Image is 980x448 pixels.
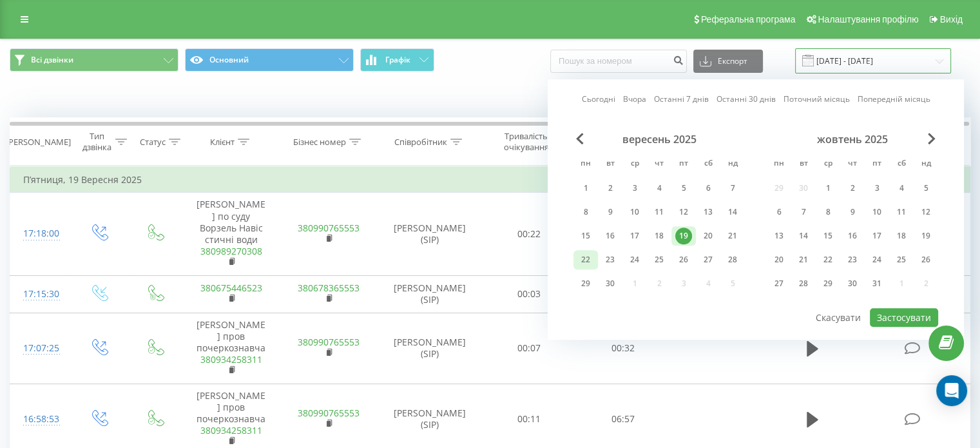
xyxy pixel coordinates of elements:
[767,250,791,269] div: пн 20 жовт 2025 р.
[675,204,692,220] div: 12
[724,204,741,220] div: 14
[360,48,434,72] button: Графік
[647,226,671,246] div: чт 18 вер 2025 р.
[816,250,840,269] div: ср 22 жовт 2025 р.
[298,282,360,294] a: 380678365553
[573,274,598,293] div: пн 29 вер 2025 р.
[914,250,938,269] div: нд 26 жовт 2025 р.
[869,204,885,220] div: 10
[675,180,692,197] div: 5
[889,250,914,269] div: сб 25 жовт 2025 р.
[10,48,178,72] button: Всі дзвінки
[602,204,619,220] div: 9
[791,202,816,222] div: вт 7 жовт 2025 р.
[700,180,716,197] div: 6
[771,204,787,220] div: 6
[625,155,644,174] abbr: середа
[298,407,360,419] a: 380990765553
[918,180,934,197] div: 5
[820,275,836,292] div: 29
[893,251,910,268] div: 25
[576,155,595,174] abbr: понеділок
[700,204,716,220] div: 13
[200,282,262,294] a: 380675446523
[914,226,938,246] div: нд 19 жовт 2025 р.
[869,180,885,197] div: 3
[602,228,619,244] div: 16
[889,179,914,198] div: сб 4 жовт 2025 р.
[577,275,594,292] div: 29
[671,250,696,269] div: пт 26 вер 2025 р.
[598,179,622,198] div: вт 2 вер 2025 р.
[573,250,598,269] div: пн 22 вер 2025 р.
[723,155,742,174] abbr: неділя
[795,275,812,292] div: 28
[576,313,669,384] td: 00:32
[893,228,910,244] div: 18
[795,251,812,268] div: 21
[654,93,709,106] a: Останні 7 днів
[623,93,646,106] a: Вчора
[675,251,692,268] div: 26
[626,228,643,244] div: 17
[769,155,789,174] abbr: понеділок
[622,226,647,246] div: ср 17 вер 2025 р.
[700,228,716,244] div: 20
[200,424,262,436] a: 380934258311
[720,202,745,222] div: нд 14 вер 2025 р.
[771,251,787,268] div: 20
[647,250,671,269] div: чт 25 вер 2025 р.
[674,155,693,174] abbr: п’ятниця
[598,226,622,246] div: вт 16 вер 2025 р.
[598,250,622,269] div: вт 23 вер 2025 р.
[865,274,889,293] div: пт 31 жовт 2025 р.
[577,204,594,220] div: 8
[600,155,620,174] abbr: вівторок
[647,179,671,198] div: чт 4 вер 2025 р.
[602,180,619,197] div: 2
[818,14,918,24] span: Налаштування профілю
[696,202,720,222] div: сб 13 вер 2025 р.
[23,282,57,307] div: 17:15:30
[598,274,622,293] div: вт 30 вер 2025 р.
[865,250,889,269] div: пт 24 жовт 2025 р.
[696,250,720,269] div: сб 27 вер 2025 р.
[724,228,741,244] div: 21
[720,179,745,198] div: нд 7 вер 2025 р.
[791,250,816,269] div: вт 21 жовт 2025 р.
[577,180,594,197] div: 1
[783,93,850,106] a: Поточний місяць
[23,336,57,361] div: 17:07:25
[816,274,840,293] div: ср 29 жовт 2025 р.
[293,137,346,148] div: Бізнес номер
[577,228,594,244] div: 15
[182,313,280,384] td: [PERSON_NAME] пров почеркознавча
[394,137,447,148] div: Співробітник
[10,167,970,193] td: П’ятниця, 19 Вересня 2025
[573,226,598,246] div: пн 15 вер 2025 р.
[200,245,262,257] a: 380989270308
[844,251,861,268] div: 23
[671,202,696,222] div: пт 12 вер 2025 р.
[820,228,836,244] div: 15
[622,202,647,222] div: ср 10 вер 2025 р.
[651,228,668,244] div: 18
[844,180,861,197] div: 2
[483,193,576,275] td: 00:22
[843,155,862,174] abbr: четвер
[820,204,836,220] div: 8
[869,275,885,292] div: 31
[820,251,836,268] div: 22
[816,226,840,246] div: ср 15 жовт 2025 р.
[577,251,594,268] div: 22
[649,155,669,174] abbr: четвер
[720,250,745,269] div: нд 28 вер 2025 р.
[385,55,410,64] span: Графік
[869,251,885,268] div: 24
[916,155,936,174] abbr: неділя
[870,308,938,327] button: Застосувати
[914,179,938,198] div: нд 5 жовт 2025 р.
[622,250,647,269] div: ср 24 вер 2025 р.
[840,250,865,269] div: чт 23 жовт 2025 р.
[940,14,963,24] span: Вихід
